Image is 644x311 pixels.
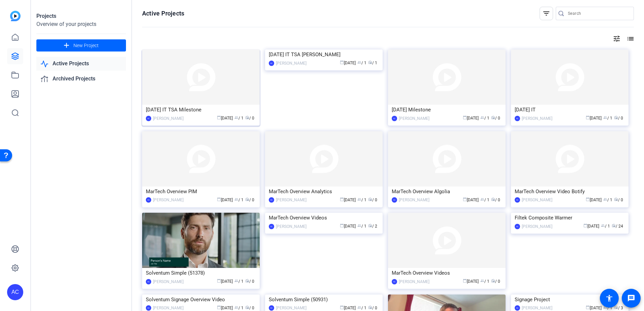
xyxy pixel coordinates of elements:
[480,198,489,202] span: / 1
[603,306,612,310] span: / 1
[515,116,520,121] div: AC
[586,305,590,309] span: calendar_today
[515,213,625,223] div: Filtek Composite Warmer
[245,279,254,284] span: / 0
[245,279,249,283] span: radio
[357,197,361,201] span: group
[146,268,256,278] div: Solventum Simple (51378)
[340,306,356,310] span: [DATE]
[601,223,605,228] span: group
[340,305,344,309] span: calendar_today
[146,105,256,115] div: [DATE] IT TSA Milestone
[234,306,244,310] span: / 1
[392,279,397,284] div: AC
[146,116,151,121] div: AC
[463,279,479,284] span: [DATE]
[522,115,552,122] div: [PERSON_NAME]
[340,60,344,64] span: calendar_today
[614,198,623,202] span: / 0
[357,60,361,64] span: group
[269,224,274,229] div: AC
[463,198,479,202] span: [DATE]
[392,186,502,197] div: MarTech Overview Algolia
[146,197,151,203] div: AC
[614,306,623,310] span: / 3
[491,115,495,119] span: radio
[217,116,233,120] span: [DATE]
[36,12,126,20] div: Projects
[612,224,623,229] span: / 24
[603,197,607,201] span: group
[626,35,634,43] mat-icon: list
[217,305,221,309] span: calendar_today
[612,223,616,228] span: radio
[217,115,221,119] span: calendar_today
[515,105,625,115] div: [DATE] IT
[515,197,520,203] div: AC
[399,278,429,285] div: [PERSON_NAME]
[146,295,256,305] div: Solventum Signage Overview Video
[614,116,623,120] span: / 0
[368,61,377,65] span: / 1
[586,306,602,310] span: [DATE]
[491,116,500,120] span: / 0
[217,198,233,202] span: [DATE]
[234,197,238,201] span: group
[586,198,602,202] span: [DATE]
[245,197,249,201] span: radio
[7,284,23,300] div: AC
[357,305,361,309] span: group
[245,198,254,202] span: / 0
[603,198,612,202] span: / 1
[614,115,618,119] span: radio
[234,115,238,119] span: group
[614,197,618,201] span: radio
[340,224,356,229] span: [DATE]
[392,116,397,121] div: AC
[36,57,126,71] a: Active Projects
[269,61,274,66] div: AC
[276,223,307,230] div: [PERSON_NAME]
[142,9,184,18] h1: Active Projects
[627,294,635,302] mat-icon: message
[10,11,21,21] img: blue-gradient.svg
[245,116,254,120] span: / 0
[586,116,602,120] span: [DATE]
[234,305,238,309] span: group
[234,279,244,284] span: / 1
[245,306,254,310] span: / 0
[583,224,599,229] span: [DATE]
[463,279,467,283] span: calendar_today
[234,198,244,202] span: / 1
[36,39,126,51] button: New Project
[276,197,307,203] div: [PERSON_NAME]
[340,223,344,228] span: calendar_today
[491,279,500,284] span: / 0
[36,20,126,28] div: Overview of your projects
[515,224,520,229] div: AC
[340,197,344,201] span: calendar_today
[491,279,495,283] span: radio
[269,305,274,311] div: AC
[586,197,590,201] span: calendar_today
[357,306,366,310] span: / 1
[368,198,377,202] span: / 0
[368,60,372,64] span: radio
[515,295,625,305] div: Signage Project
[368,305,372,309] span: radio
[491,197,495,201] span: radio
[392,197,397,203] div: AC
[522,197,552,203] div: [PERSON_NAME]
[568,9,629,18] input: Search
[153,278,184,285] div: [PERSON_NAME]
[399,197,429,203] div: [PERSON_NAME]
[368,223,372,228] span: radio
[603,116,612,120] span: / 1
[515,305,520,311] div: AC
[146,305,151,311] div: AC
[217,306,233,310] span: [DATE]
[515,186,625,197] div: MarTech Overview Video Botify
[269,213,379,223] div: MarTech Overview Videos
[146,279,151,284] div: AC
[357,223,361,228] span: group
